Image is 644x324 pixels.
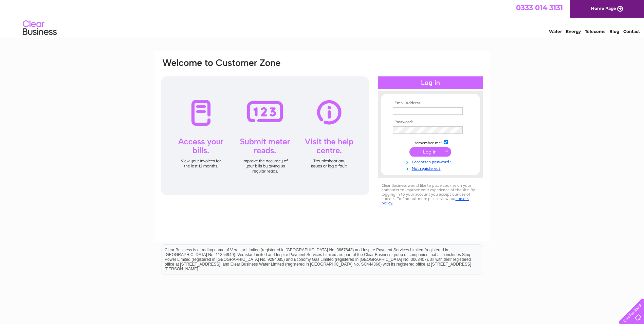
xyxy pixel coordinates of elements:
[409,147,451,157] input: Submit
[516,3,563,12] a: 0333 014 3131
[609,29,619,34] a: Blog
[566,29,581,34] a: Energy
[585,29,605,34] a: Telecoms
[378,180,483,209] div: Clear Business would like to place cookies on your computer to improve your experience of the sit...
[549,29,562,34] a: Water
[393,165,470,171] a: Not registered?
[391,139,470,146] td: Remember me?
[623,29,640,34] a: Contact
[391,101,470,106] th: Email Address:
[393,158,470,165] a: Forgotten password?
[22,18,57,38] img: logo.png
[382,196,469,205] a: cookies policy
[162,4,483,33] div: Clear Business is a trading name of Verastar Limited (registered in [GEOGRAPHIC_DATA] No. 3667643...
[391,120,470,125] th: Password:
